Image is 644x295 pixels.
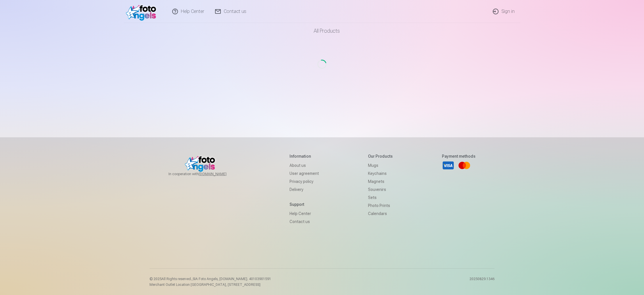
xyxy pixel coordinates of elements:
[368,185,393,194] a: Souvenirs
[199,172,240,176] a: [DOMAIN_NAME]
[193,277,271,281] span: SIA Foto Angels, [DOMAIN_NAME]. 40103901591
[290,210,319,218] a: Help Center
[368,177,393,185] a: Magnets
[368,169,393,177] a: Keychains
[298,23,347,39] a: All products
[368,202,393,210] a: Photo prints
[290,185,319,194] a: Delivery
[368,210,393,218] a: Calendars
[368,153,393,159] h5: Our products
[469,277,494,287] p: 20250829.1346
[368,194,393,202] a: Sets
[458,159,471,172] a: Mastercard
[168,172,240,176] span: In cooperation with
[368,161,393,169] a: Mugs
[126,2,159,21] img: /v1
[290,169,319,177] a: User agreement
[290,218,319,226] a: Contact us
[149,282,271,287] p: Merchant Outlet Location [GEOGRAPHIC_DATA], [STREET_ADDRESS]
[442,159,455,172] a: Visa
[290,161,319,169] a: About us
[290,177,319,185] a: Privacy policy
[149,277,271,281] p: © 2025 All Rights reserved. ,
[442,153,476,159] h5: Payment methods
[290,202,319,207] h5: Support
[290,153,319,159] h5: Information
